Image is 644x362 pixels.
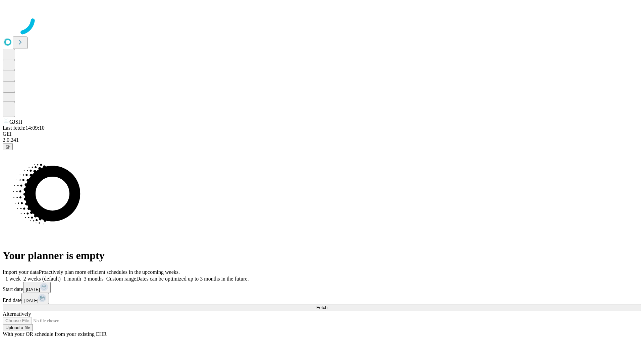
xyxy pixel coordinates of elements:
[3,331,107,337] span: With your OR schedule from your existing EHR
[3,131,641,137] div: GEI
[316,305,327,310] span: Fetch
[23,276,61,282] span: 2 weeks (default)
[39,269,180,275] span: Proactively plan more efficient schedules in the upcoming weeks.
[21,293,49,304] button: [DATE]
[23,282,51,293] button: [DATE]
[5,144,10,149] span: @
[5,276,21,282] span: 1 week
[3,311,31,317] span: Alternatively
[3,293,641,304] div: End date
[3,324,33,331] button: Upload a file
[3,137,641,143] div: 2.0.241
[3,249,641,262] h1: Your planner is empty
[24,298,38,303] span: [DATE]
[9,119,22,125] span: GJSH
[63,276,81,282] span: 1 month
[3,143,13,150] button: @
[3,125,45,131] span: Last fetch: 14:09:10
[106,276,136,282] span: Custom range
[84,276,104,282] span: 3 months
[3,282,641,293] div: Start date
[26,287,40,292] span: [DATE]
[3,269,39,275] span: Import your data
[3,304,641,311] button: Fetch
[136,276,249,282] span: Dates can be optimized up to 3 months in the future.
